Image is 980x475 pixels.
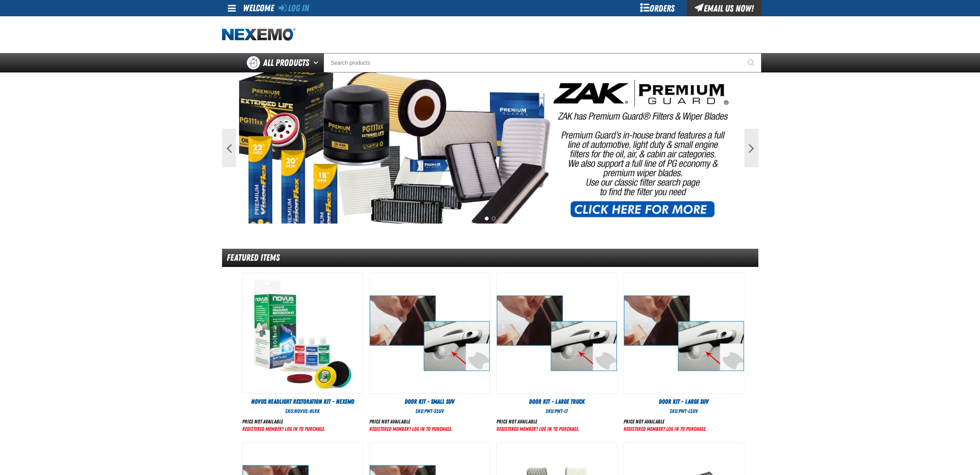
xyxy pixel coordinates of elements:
img: Novus Headlight Restoration Kit - Nexemo [243,273,363,393]
: View Details of the Door Kit - Large SUV [624,273,744,393]
a: Registered Member? Log In to purchase. [623,426,706,432]
img: Door Kit - Small SUV [370,273,490,393]
button: 2 of 2 [492,217,496,220]
div: SKU: [242,408,363,415]
div: Price not available [242,418,325,425]
span: Door Kit - Large SUV [659,398,709,405]
button: Open All Products pages [311,53,324,72]
div: Price not available [369,418,452,425]
button: Start Searching [742,53,761,72]
div: Featured Items [222,249,758,267]
img: Nexemo logo [222,28,296,41]
div: SKU: [369,408,490,415]
span: Novus Headlight Restoration Kit - Nexemo [251,398,354,405]
a: Registered Member? Log In to purchase. [369,426,452,432]
: View Details of the Door Kit - Large Truck [497,273,617,393]
: View Details of the Door Kit - Small SUV [370,273,490,393]
div: SKU: [496,408,617,415]
div: Price not available [496,418,579,425]
span: PWT-LSUV [679,408,698,414]
div: SKU: [623,408,744,415]
a: Door Kit - Large SUV [623,398,744,406]
img: PG Filters & Wipers [239,72,741,224]
img: Door Kit - Large Truck [497,273,617,393]
span: Door Kit - Large Truck [529,398,585,405]
span: PWT-SSUV [424,408,444,414]
a: Registered Member? Log In to purchase. [242,426,325,432]
a: Novus Headlight Restoration Kit - Nexemo [242,398,363,406]
img: Door Kit - Large SUV [624,273,744,393]
span: NOVUS-HLRK [294,408,320,414]
div: Price not available [623,418,706,425]
a: Door Kit - Large Truck [496,398,617,406]
button: Previous [222,129,236,167]
button: Next [744,129,758,167]
a: Log In [279,3,309,14]
input: Search [324,53,761,72]
span: All Products [263,56,309,70]
span: PWT-LT [555,408,568,414]
span: Door Kit - Small SUV [405,398,455,405]
: View Details of the Novus Headlight Restoration Kit - Nexemo [243,273,363,393]
a: Door Kit - Small SUV [369,398,490,406]
button: 1 of 2 [485,217,489,220]
a: Registered Member? Log In to purchase. [496,426,579,432]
